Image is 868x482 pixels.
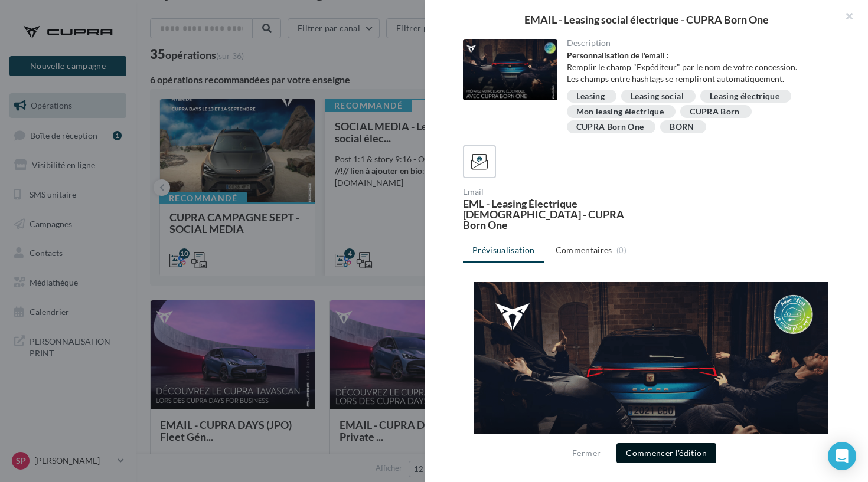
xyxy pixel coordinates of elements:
[631,92,684,101] div: Leasing social
[567,73,831,85] li: Les champs entre hashtags se rempliront automatiquement.
[576,92,605,101] div: Leasing
[616,245,626,255] span: (0)
[567,50,669,60] strong: Personnalisation de l'email :
[828,442,856,470] div: Open Intercom Messenger
[444,14,849,25] div: EMAIL - Leasing social électrique - CUPRA Born One
[463,198,647,230] div: EML - Leasing Électrique [DEMOGRAPHIC_DATA] - CUPRA Born One
[670,123,694,132] div: BORN
[556,244,612,256] span: Commentaires
[616,443,716,463] button: Commencer l'édition
[690,107,740,116] div: CUPRA Born
[567,39,831,47] div: Description
[567,61,831,73] li: Remplir le champ "Expéditeur" par le nom de votre concession.
[576,123,644,132] div: CUPRA Born One
[567,446,605,460] button: Fermer
[710,92,779,101] div: Leasing électrique
[463,188,647,196] div: Email
[576,107,664,116] div: Mon leasing électrique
